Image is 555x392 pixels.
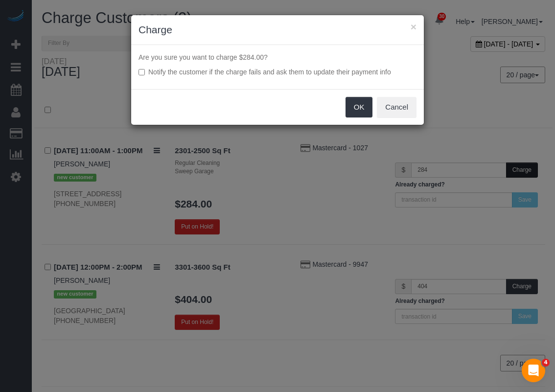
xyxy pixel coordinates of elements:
iframe: Intercom live chat [522,359,545,382]
h3: Charge [139,23,416,37]
span: 4 [542,359,550,367]
label: Notify the customer if the charge fails and ask them to update their payment info [139,67,416,77]
button: × [411,22,416,32]
button: OK [346,97,373,117]
button: Cancel [377,97,416,117]
div: Are you sure you want to charge $284.00? [131,45,424,89]
input: Notify the customer if the charge fails and ask them to update their payment info [139,69,145,75]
